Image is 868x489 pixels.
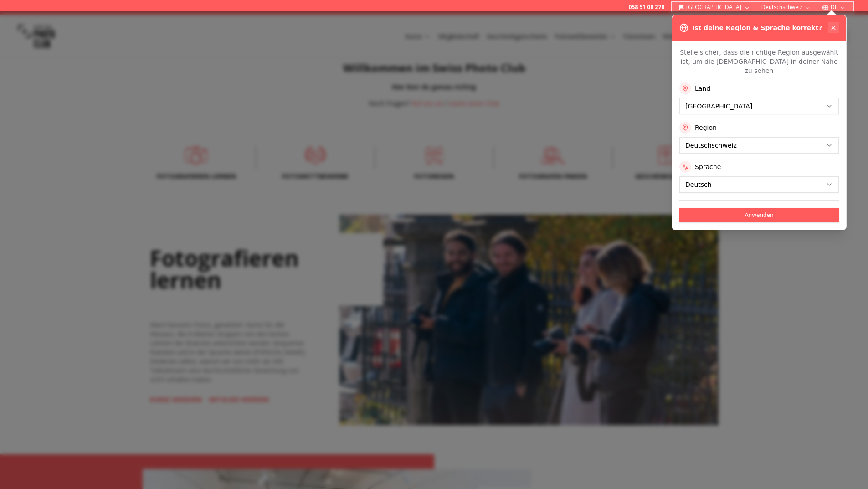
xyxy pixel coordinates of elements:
[695,123,717,132] label: Region
[692,23,822,32] h3: Ist deine Region & Sprache korrekt?
[695,162,721,171] label: Sprache
[679,208,839,222] button: Anwenden
[818,2,850,13] button: DE
[628,4,664,11] a: 058 51 00 270
[679,48,839,75] p: Stelle sicher, dass die richtige Region ausgewählt ist, um die [DEMOGRAPHIC_DATA] in deiner Nähe ...
[758,2,815,13] button: Deutschschweiz
[695,84,710,93] label: Land
[675,2,754,13] button: [GEOGRAPHIC_DATA]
